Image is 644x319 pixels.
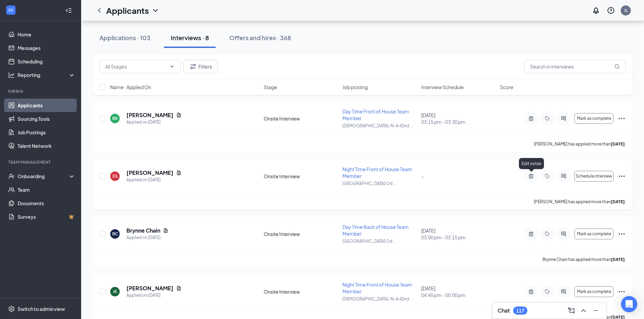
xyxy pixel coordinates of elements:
a: Talent Network [18,139,75,153]
button: Mark as complete [574,229,614,239]
svg: WorkstreamLogo [7,7,14,14]
div: Team Management [8,159,74,165]
p: [PERSON_NAME] has applied more than . [534,141,626,147]
svg: Settings [8,305,15,312]
div: Onsite Interview [264,231,338,237]
a: Home [18,28,75,41]
svg: Document [176,170,182,176]
p: [GEOGRAPHIC_DATA] Od ... [342,238,417,244]
h5: [PERSON_NAME] [126,285,173,292]
div: Offers and hires · 368 [229,33,291,42]
h5: [PERSON_NAME] [126,169,173,177]
b: [DATE] [611,199,625,204]
button: ChevronUp [578,305,589,316]
span: - [421,173,424,179]
svg: Tag [543,116,551,121]
span: 03:00 pm - 03:15 pm [421,234,496,241]
a: Team [18,183,75,196]
svg: ActiveNote [527,231,535,237]
div: Open Intercom Messenger [621,296,637,312]
div: Onsite Interview [264,115,338,122]
a: Job Postings [18,126,75,139]
svg: ComposeMessage [567,307,575,315]
button: Mark as complete [574,113,614,124]
svg: ActiveChat [559,174,568,179]
svg: ActiveNote [527,174,535,179]
div: Applied on [DATE] [126,234,168,241]
span: 04:45 pm - 05:00 pm [421,292,496,298]
div: Edit notes [519,158,544,169]
a: Documents [18,196,75,210]
svg: UserCheck [8,173,15,180]
svg: ActiveChat [559,231,568,237]
span: Name · Applied On [110,84,151,90]
svg: Tag [543,289,551,294]
p: [PERSON_NAME] has applied more than . [534,199,626,205]
svg: Document [163,228,168,233]
svg: Ellipses [618,172,626,180]
div: OL [112,173,118,179]
span: Night Time Front of House Team Member [342,282,412,294]
p: [GEOGRAPHIC_DATA] Od ... [342,181,417,186]
svg: ChevronDown [169,64,175,69]
span: Night Time Front of House Team Member [342,166,412,179]
div: Applied on [DATE] [126,177,182,183]
h5: Brynne Chain [126,227,160,234]
span: Mark as complete [577,232,611,236]
div: Applications · 103 [99,33,150,42]
span: Mark as complete [577,116,611,121]
p: [DEMOGRAPHIC_DATA]-fil-A 42nd ... [342,296,417,302]
div: Reporting [18,72,76,78]
span: Day Time Front of House Team Member [342,108,409,121]
svg: Document [176,286,182,291]
span: Schedule interview [576,174,612,179]
div: Onsite Interview [264,173,338,180]
div: Interviews · 8 [171,33,209,42]
svg: Notifications [592,6,600,15]
a: Sourcing Tools [18,112,75,126]
p: Brynne Chain has applied more than . [543,257,626,262]
span: Day Time Back of House Team Member [342,224,409,237]
div: Hiring [8,88,74,94]
div: BC [112,231,118,237]
svg: Collapse [65,7,72,14]
svg: QuestionInfo [607,6,615,15]
span: Mark as complete [577,289,611,294]
div: Onboarding [18,173,70,180]
button: Mark as complete [574,286,614,297]
button: Filter Filters [183,60,218,73]
span: Score [500,84,514,90]
h3: Chat [498,307,510,314]
svg: ActiveChat [559,289,568,294]
svg: ActiveNote [527,289,535,294]
svg: ChevronLeft [95,6,103,15]
span: Job posting [342,84,368,90]
svg: Minimize [592,307,600,315]
input: Search in interviews [524,60,626,73]
div: [DATE] [421,285,496,298]
svg: Tag [543,174,551,179]
button: Minimize [590,305,601,316]
svg: Document [176,112,182,118]
svg: ChevronUp [579,307,588,315]
div: Applied on [DATE] [126,292,182,299]
input: All Stages [105,63,167,70]
div: BK [112,115,118,121]
button: Schedule interview [574,171,614,182]
a: Applicants [18,99,75,112]
span: 03:15 pm - 03:30 pm [421,118,496,125]
svg: ActiveNote [527,116,535,121]
span: Stage [264,84,277,90]
div: 117 [516,308,524,314]
a: Scheduling [18,55,75,68]
p: [DEMOGRAPHIC_DATA]-fil-A 42nd ... [342,123,417,129]
h5: [PERSON_NAME] [126,111,173,119]
svg: Analysis [8,72,15,78]
a: Messages [18,41,75,55]
svg: Filter [189,62,197,71]
b: [DATE] [611,257,625,262]
span: Interview Schedule [421,84,464,90]
div: Applied on [DATE] [126,119,182,126]
svg: Ellipses [618,114,626,123]
svg: Tag [543,231,551,237]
